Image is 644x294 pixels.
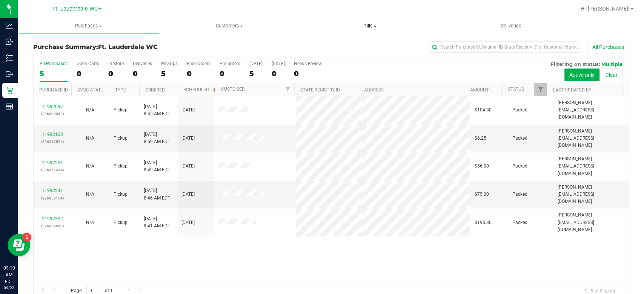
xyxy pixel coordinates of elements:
span: [DATE] [181,107,195,114]
a: Tills [300,18,441,34]
span: [PERSON_NAME][EMAIL_ADDRESS][DOMAIN_NAME] [558,128,624,149]
span: [DATE] 8:49 AM EDT [144,159,170,174]
span: Hi, [PERSON_NAME]! [581,6,630,12]
inline-svg: Retail [6,87,13,94]
div: 0 [294,69,322,78]
span: Pickup [114,107,128,114]
span: Ft. Lauderdale WC [52,6,98,12]
span: $195.30 [475,219,492,226]
inline-svg: Analytics [6,22,13,29]
p: (326917594) [38,138,67,145]
h3: Purchase Summary: [33,44,232,50]
a: Customers [159,18,300,34]
a: 11992332 [42,216,63,221]
a: Filter [282,83,294,96]
a: Ordered [145,87,165,93]
span: Not Applicable [86,192,94,197]
p: (326951494) [38,166,67,174]
inline-svg: Inventory [6,54,13,62]
span: [DATE] 8:41 AM EDT [144,215,170,230]
a: Scheduled [183,87,217,92]
span: Packed [512,163,527,170]
iframe: Resource center unread badge [22,233,31,242]
th: Address [358,83,464,96]
a: Purchases [18,18,159,34]
a: Last Updated By [553,87,591,93]
button: Clear [601,69,622,81]
inline-svg: Reports [6,103,13,110]
span: [DATE] [181,135,195,142]
div: [DATE] [272,61,285,66]
span: [DATE] [181,163,195,170]
a: 11992123 [42,132,63,137]
span: Packed [512,135,527,142]
div: PickUps [161,61,178,66]
div: [DATE] [249,61,263,66]
p: 09:10 AM EDT [3,265,15,285]
p: (326959660) [38,222,67,230]
a: 11992241 [42,188,63,193]
span: $104.30 [475,107,492,114]
span: [DATE] [181,191,195,198]
span: Packed [512,107,527,114]
div: Needs Review [294,61,322,66]
span: Not Applicable [86,107,94,113]
a: Amount [470,87,489,93]
button: N/A [86,191,94,198]
span: Ft. Lauderdale WC [98,43,158,50]
div: 0 [133,69,152,78]
span: Pickup [114,219,128,226]
p: (326904048) [38,110,67,117]
a: Filter [534,83,547,96]
div: Back-orders [187,61,211,66]
div: 0 [77,69,99,78]
span: [DATE] 8:46 AM EDT [144,187,170,201]
div: Open Carts [77,61,99,66]
div: 0 [187,69,211,78]
span: [PERSON_NAME][EMAIL_ADDRESS][DOMAIN_NAME] [558,99,624,121]
div: Pre-orders [220,61,240,66]
input: Search Purchase ID, Original ID, State Registry ID or Customer Name... [429,41,580,53]
span: Customers [159,23,299,29]
span: $6.25 [475,135,486,142]
a: State Registry ID [300,87,340,93]
inline-svg: Inbound [6,38,13,46]
span: Packed [512,219,527,226]
div: 5 [161,69,178,78]
iframe: Resource center [8,234,30,256]
span: [PERSON_NAME][EMAIL_ADDRESS][DOMAIN_NAME] [558,155,624,177]
span: Pickup [114,191,128,198]
span: Pickup [114,163,128,170]
span: [PERSON_NAME][EMAIL_ADDRESS][DOMAIN_NAME] [558,212,624,233]
div: 5 [249,69,263,78]
span: Tills [300,23,440,29]
div: All Purchases [40,61,68,66]
button: Active only [564,69,599,81]
span: Purchases [18,23,159,29]
span: [DATE] [181,219,195,226]
a: Deliveries [441,18,581,34]
span: $56.00 [475,163,489,170]
span: Pickup [114,135,128,142]
a: 11992097 [42,104,63,109]
a: Sync Status [77,87,106,93]
span: Not Applicable [86,136,94,141]
span: [DATE] 8:45 AM EDT [144,103,170,117]
div: In Store [108,61,124,66]
span: Not Applicable [86,220,94,225]
span: Packed [512,191,527,198]
button: N/A [86,107,94,114]
span: Not Applicable [86,163,94,169]
a: Customer [221,87,244,92]
a: Type [115,87,126,93]
button: N/A [86,219,94,226]
a: Status [507,87,524,92]
span: $75.00 [475,191,489,198]
span: Multiple [601,61,622,67]
button: All Purchases [587,41,629,53]
inline-svg: Outbound [6,70,13,78]
p: 09/23 [3,285,15,291]
a: 11992221 [42,160,63,165]
button: N/A [86,135,94,142]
